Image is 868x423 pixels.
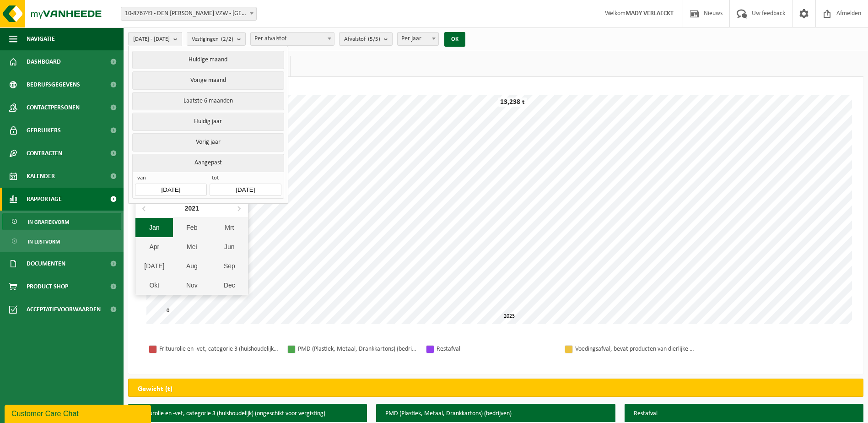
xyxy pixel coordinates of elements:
[132,154,284,172] button: Aangepast
[28,213,69,231] span: In grafiekvorm
[210,256,248,276] div: Sep
[368,36,380,42] count: (5/5)
[129,379,182,399] h2: Gewicht (t)
[132,113,284,131] button: Huidig jaar
[132,71,284,90] button: Vorige maand
[2,233,121,250] a: In lijstvorm
[498,98,527,107] div: 13,238 t
[27,73,80,96] span: Bedrijfsgegevens
[250,32,334,46] span: Per afvalstof
[27,142,62,165] span: Contracten
[135,218,173,237] div: Jan
[210,218,248,237] div: Mrt
[121,7,257,21] span: 10-876749 - DEN AZALEE VZW - SINT-NIKLAAS
[135,276,173,295] div: Okt
[27,275,68,298] span: Product Shop
[27,165,55,188] span: Kalender
[27,119,61,142] span: Gebruikers
[27,252,65,275] span: Documenten
[344,33,380,46] span: Afvalstof
[133,33,170,46] span: [DATE] - [DATE]
[27,50,61,73] span: Dashboard
[27,96,80,119] span: Contactpersonen
[121,7,256,20] span: 10-876749 - DEN AZALEE VZW - SINT-NIKLAAS
[132,51,284,69] button: Huidige maand
[173,256,210,276] div: Aug
[173,218,210,237] div: Feb
[298,343,417,355] div: PMD (Plastiek, Metaal, Drankkartons) (bedrijven)
[251,33,334,45] span: Per afvalstof
[5,403,153,423] iframe: chat widget
[210,174,281,184] span: tot
[210,237,248,256] div: Jun
[397,32,439,46] span: Per jaar
[27,298,101,321] span: Acceptatievoorwaarden
[398,33,438,45] span: Per jaar
[132,133,284,152] button: Vorig jaar
[135,237,173,256] div: Apr
[128,32,182,46] button: [DATE] - [DATE]
[135,256,173,276] div: [DATE]
[221,36,233,42] count: (2/2)
[2,213,121,230] a: In grafiekvorm
[28,233,60,250] span: In lijstvorm
[210,276,248,295] div: Dec
[173,276,210,295] div: Nov
[135,174,206,184] span: van
[27,27,55,50] span: Navigatie
[339,32,393,46] button: Afvalstof(5/5)
[625,10,674,17] strong: MADY VERLAECKT
[181,201,203,216] div: 2021
[187,32,246,46] button: Vestigingen(2/2)
[27,188,62,211] span: Rapportage
[437,343,555,355] div: Restafval
[132,92,284,110] button: Laatste 6 maanden
[575,343,694,355] div: Voedingsafval, bevat producten van dierlijke oorsprong, onverpakt, categorie 3
[173,237,210,256] div: Mei
[159,343,278,355] div: Frituurolie en -vet, categorie 3 (huishoudelijk) (ongeschikt voor vergisting)
[192,33,233,46] span: Vestigingen
[444,32,465,47] button: OK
